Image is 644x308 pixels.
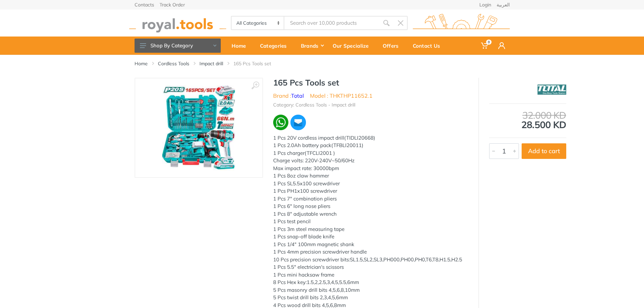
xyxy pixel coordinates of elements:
[233,60,281,67] li: 165 Pcs Tools set
[255,37,296,55] a: Categories
[135,60,510,67] nav: breadcrumb
[227,37,255,55] a: Home
[129,14,226,32] img: royal.tools Logo
[199,60,223,67] a: Impact drill
[538,81,566,98] img: Total
[378,37,408,55] a: Offers
[486,40,492,45] span: 0
[310,92,373,100] li: Model : THKTHP11652.1
[162,85,235,170] img: Royal Tools - 165 Pcs Tools set
[476,37,494,55] a: 0
[232,17,285,29] select: Category
[296,39,328,53] div: Brands
[291,92,304,99] a: Total
[273,78,468,88] h1: 165 Pcs Tools set
[273,92,304,100] li: Brand :
[255,39,296,53] div: Categories
[135,60,148,67] a: Home
[160,2,185,7] a: Track Order
[328,39,378,53] div: Our Specialize
[479,2,491,7] a: Login
[378,39,408,53] div: Offers
[284,16,379,30] input: Site search
[413,14,510,32] img: royal.tools Logo
[497,2,510,7] a: العربية
[408,39,450,53] div: Contact Us
[273,115,289,130] img: wa.webp
[135,39,221,53] button: Shop By Category
[273,101,355,109] li: Category: Cordless Tools - Impact drill
[135,2,154,7] a: Contacts
[408,37,450,55] a: Contact Us
[227,39,255,53] div: Home
[158,60,189,67] a: Cordless Tools
[290,114,307,131] img: ma.webp
[328,37,378,55] a: Our Specialize
[489,111,566,129] div: 28.500 KD
[489,111,566,120] div: 32.000 KD
[522,143,566,159] button: Add to cart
